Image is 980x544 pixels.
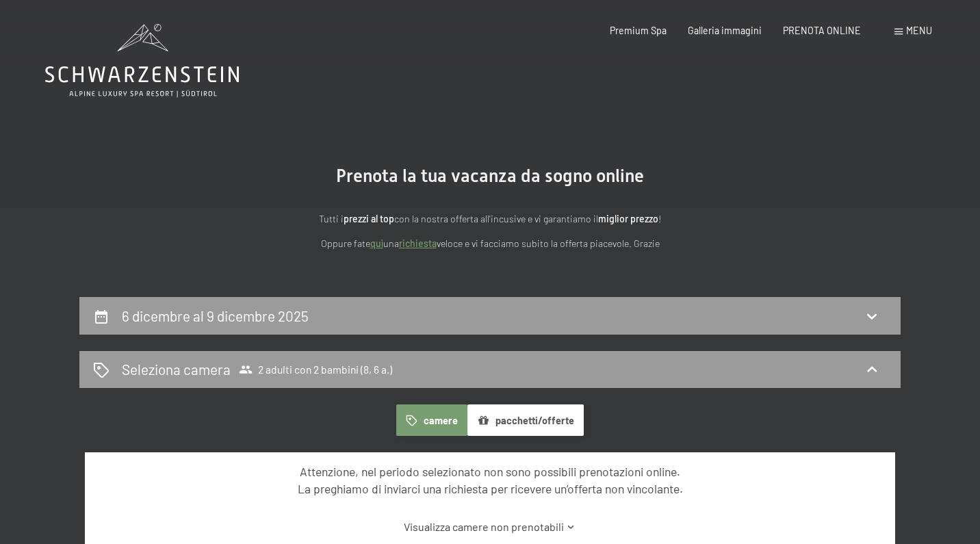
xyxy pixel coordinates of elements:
h2: 6 dicembre al 9 dicembre 2025 [122,307,309,324]
p: Tutti i con la nostra offerta all'incusive e vi garantiamo il ! [189,211,791,227]
span: Menu [906,25,932,36]
a: Galleria immagini [688,25,762,36]
a: Premium Spa [610,25,667,36]
a: richiesta [399,237,437,249]
div: Attenzione, nel periodo selezionato non sono possibili prenotazioni online. La preghiamo di invia... [109,463,871,497]
button: pacchetti/offerte [467,404,584,436]
button: camere [396,404,467,436]
span: 2 adulti con 2 bambini (8, 6 a.) [239,363,392,376]
a: Visualizza camere non prenotabili [109,519,871,534]
p: Oppure fate una veloce e vi facciamo subito la offerta piacevole. Grazie [189,236,791,252]
strong: miglior prezzo [598,213,658,224]
strong: prezzi al top [344,213,394,224]
a: PRENOTA ONLINE [783,25,861,36]
a: quì [370,237,383,249]
span: Prenota la tua vacanza da sogno online [336,166,644,186]
h2: Seleziona camera [122,359,231,379]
